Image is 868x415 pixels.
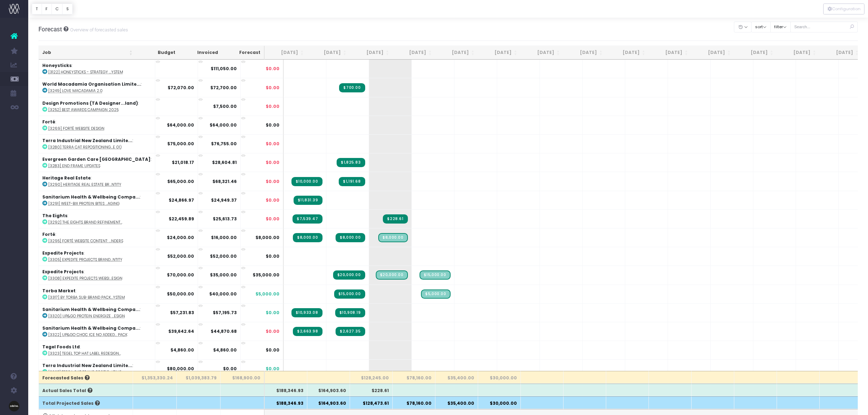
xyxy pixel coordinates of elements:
[42,194,140,200] strong: Sanitarium Health & Wellbeing Compa...
[42,62,72,68] strong: Honeysticks
[48,220,122,225] abbr: [3292] The Eights Brand Refinement
[168,328,194,334] strong: $39,642.64
[478,396,521,409] th: $30,000.00
[336,327,365,336] span: Streamtime Invoice: 3869 – [3322] UP&GO Choc Ice No Added Sugar - 250ml & 12x250mL pack
[39,209,155,228] td: :
[133,371,177,384] th: $1,353,330.24
[39,153,155,172] td: :
[393,371,435,384] th: $78,160.00
[167,122,194,128] strong: $64,000.00
[9,401,19,411] img: images/default_profile_image.png
[42,213,67,219] strong: The Eights
[39,97,155,116] td: :
[38,26,62,33] span: Forecast
[39,191,155,209] td: :
[48,370,122,375] abbr: [3325] Terra Cat Brand Positioning Consulting
[42,138,132,144] strong: Terra Industrial New Zealand Limite...
[210,272,237,278] strong: $35,000.00
[266,197,279,203] span: $0.00
[179,46,222,60] th: Invoiced
[62,4,73,14] button: S
[221,371,265,384] th: $168,900.00
[307,46,350,60] th: Aug 25: activate to sort column ascending
[266,122,279,128] span: $0.00
[172,159,194,165] strong: $21,018.17
[337,158,365,167] span: Streamtime Invoice: 3870 – [3283] End Frame Updates
[350,384,393,396] th: $228.61
[48,145,122,150] abbr: [3280] Terra Cat Repositioning Campaign Concepts (Phase 01)
[39,322,155,341] td: :
[39,341,155,359] td: :
[266,85,279,91] span: $0.00
[336,233,365,242] span: Streamtime Invoice: 3876 – [3295] Forté Website Content: Emotive Product Renders
[333,270,365,280] span: Streamtime Invoice: 3879 – [3308] Expedite Projects Website Design
[167,178,194,184] strong: $65,000.00
[167,366,194,372] strong: $80,000.00
[48,351,121,356] abbr: [3323] Tegel Top Hat Label Redesign
[42,325,140,331] strong: Sanitarium Health & Wellbeing Compa...
[339,177,365,186] span: Streamtime Invoice: 3874 – [3290] Heritage Real Estate Brand Identity
[42,119,55,125] strong: Forté
[167,253,194,259] strong: $52,000.00
[170,310,194,316] strong: $57,231.83
[213,103,237,109] strong: $7,500.00
[435,46,478,60] th: Nov 25: activate to sort column ascending
[293,214,322,224] span: Streamtime Invoice: 3858 – [3292] The Eights Brand Refinement
[39,359,155,378] td: :
[266,310,279,316] span: $0.00
[293,233,322,242] span: Streamtime Invoice: 3861 – [3295] Forté Website Content: Emotive Product Renders
[42,156,151,162] strong: Evergreen Garden Care [GEOGRAPHIC_DATA]
[823,4,864,14] div: Vertical button group
[770,22,791,32] button: filter
[39,247,155,266] td: :
[42,250,84,256] strong: Expedite Projects
[48,126,104,131] abbr: [3269] Forté Website Design
[210,253,237,259] strong: $52,000.00
[39,46,136,60] th: Job: activate to sort column ascending
[294,196,323,205] span: Streamtime Invoice: 3854 – [3291] Weet-Bix Protein Bites Packaging - Phase 02
[820,46,862,60] th: Aug 26: activate to sort column ascending
[170,347,194,353] strong: $4,860.00
[39,172,155,190] td: :
[39,228,155,247] td: :
[42,231,55,237] strong: Forté
[209,291,237,297] strong: $40,000.00
[253,272,279,278] span: $35,000.00
[39,384,133,396] th: Actual Sales Total
[211,141,237,147] strong: $76,755.00
[606,46,649,60] th: Mar 26: activate to sort column ascending
[167,234,194,240] strong: $24,000.00
[823,4,864,14] button: Configuration
[42,81,141,87] strong: World Macadamia Organisation Limite...
[649,46,692,60] th: Apr 26: activate to sort column ascending
[291,177,323,186] span: Streamtime Invoice: 3860 – [3290] Heritage Real Estate Brand Identity
[167,291,194,297] strong: $50,000.00
[383,214,408,224] span: Streamtime Invoice: 3883 – [3292] The Eights Brand Refinement
[378,233,408,242] span: Streamtime Draft Invoice: 3881 – [3295] Forté Website Content: Emotive Product Renders
[42,175,91,181] strong: Heritage Real Estate
[42,269,84,275] strong: Expedite Projects
[48,88,103,93] abbr: [3249] Love Macadamia 2.0
[266,253,279,260] span: $0.00
[376,270,408,280] span: Streamtime Draft Invoice: 3885 – [3308] Expedite Projects Website Design
[265,384,307,396] th: $188,346.93
[39,60,155,78] td: :
[42,375,90,381] span: Forecasted Sales
[350,46,393,60] th: Sep 25: activate to sort column ascending
[223,366,237,372] strong: $0.00
[167,141,194,147] strong: $75,000.00
[39,285,155,303] td: :
[293,327,322,336] span: Streamtime Invoice: 3857 – [3322] UP&GO Choc Ice No Added Sugar - 250ml & 12x250mL pack
[734,46,777,60] th: Jun 26: activate to sort column ascending
[48,332,127,337] abbr: [3322] UP&GO Choc Ice No Added Sugar - 250ml & 12x250mL pack
[420,270,451,280] span: Streamtime Draft Invoice: 3886 – [3308] Expedite Projects Website Design
[521,46,563,60] th: Jan 26: activate to sort column ascending
[266,103,279,110] span: $0.00
[266,347,279,353] span: $0.00
[212,178,237,184] strong: $68,321.46
[169,197,194,203] strong: $24,866.97
[42,344,80,350] strong: Tegel Foods Ltd
[266,159,279,166] span: $0.00
[210,85,237,91] strong: $72,700.00
[255,234,279,241] span: $8,000.00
